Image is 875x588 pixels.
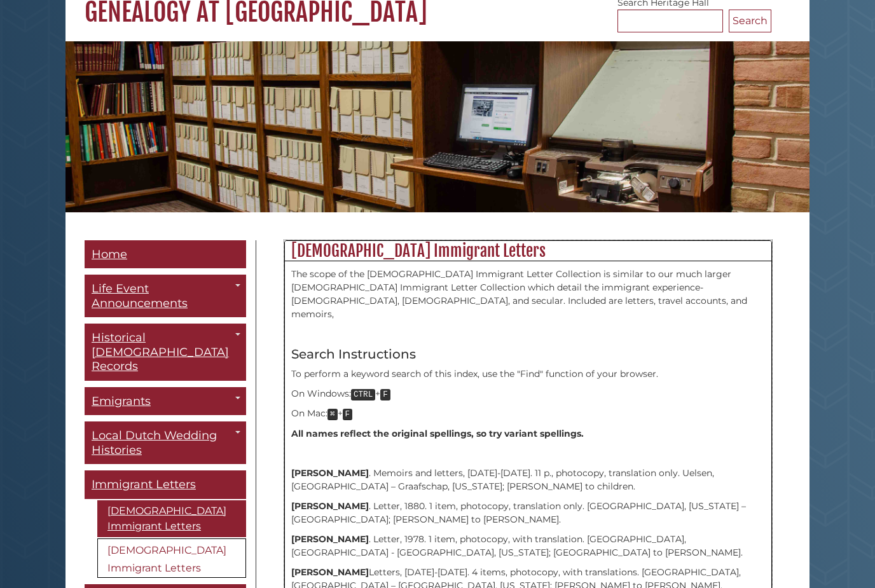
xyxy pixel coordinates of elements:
kbd: F [343,409,353,420]
span: Life Event Announcements [92,282,188,310]
strong: [PERSON_NAME] [291,500,369,512]
strong: [PERSON_NAME] [291,566,369,578]
a: Home [85,240,246,269]
p: . Letter, 1880. 1 item, photocopy, translation only. [GEOGRAPHIC_DATA], [US_STATE] – [GEOGRAPHIC_... [291,500,765,526]
strong: [PERSON_NAME] [291,467,369,479]
p: On Windows: + [291,387,765,401]
a: Emigrants [85,387,246,416]
kbd: ⌘ [327,409,338,420]
span: Immigrant Letters [92,477,196,491]
strong: All names reflect the original spellings, so try variant spellings. [291,428,584,439]
button: Search [729,10,771,32]
a: [DEMOGRAPHIC_DATA] Immigrant Letters [97,538,246,578]
p: . Letter, 1978. 1 item, photocopy, with translation. [GEOGRAPHIC_DATA], [GEOGRAPHIC_DATA] - [GEOG... [291,533,765,559]
span: Historical [DEMOGRAPHIC_DATA] Records [92,331,229,373]
p: On Mac: + [291,407,765,421]
p: The scope of the [DEMOGRAPHIC_DATA] Immigrant Letter Collection is similar to our much larger [DE... [291,268,765,321]
p: To perform a keyword search of this index, use the "Find" function of your browser. [291,367,765,381]
h4: Search Instructions [291,347,765,361]
a: [DEMOGRAPHIC_DATA] Immigrant Letters [97,500,246,537]
span: Local Dutch Wedding Histories [92,428,217,457]
a: Historical [DEMOGRAPHIC_DATA] Records [85,324,246,381]
a: Life Event Announcements [85,275,246,317]
p: . Memoirs and letters, [DATE]-[DATE]. 11 p., photocopy, translation only. Uelsen, [GEOGRAPHIC_DAT... [291,467,765,493]
kbd: F [380,389,390,400]
span: Home [92,247,127,261]
kbd: CTRL [351,389,375,400]
a: Immigrant Letters [85,470,246,499]
strong: [PERSON_NAME] [291,533,369,545]
h2: [DEMOGRAPHIC_DATA] Immigrant Letters [285,241,771,261]
span: Emigrants [92,394,151,408]
a: Local Dutch Wedding Histories [85,421,246,464]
